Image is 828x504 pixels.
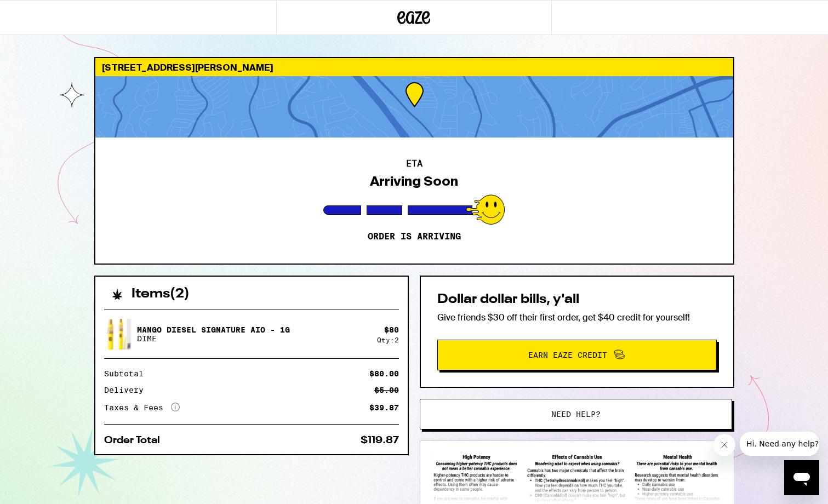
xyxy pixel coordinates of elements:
[104,370,151,377] div: Subtotal
[132,288,190,301] h2: Items ( 2 )
[431,452,723,503] img: SB 540 Brochure preview
[137,334,290,343] p: DIME
[361,436,399,445] div: $119.87
[420,399,732,429] button: Need help?
[137,325,290,334] p: Mango Diesel Signature AIO - 1g
[369,404,399,411] div: $39.87
[104,386,151,394] div: Delivery
[104,436,168,445] div: Order Total
[104,306,135,362] img: Mango Diesel Signature AIO - 1g
[437,312,717,323] p: Give friends $30 off their first order, get $40 credit for yourself!
[528,351,607,359] span: Earn Eaze Credit
[95,58,733,76] div: [STREET_ADDRESS][PERSON_NAME]
[551,410,601,418] span: Need help?
[740,432,819,456] iframe: Message from company
[437,340,717,370] button: Earn Eaze Credit
[437,293,717,306] h2: Dollar dollar bills, y'all
[384,325,399,334] div: $ 80
[368,231,461,242] p: Order is arriving
[713,434,735,456] iframe: Close message
[406,159,422,168] h2: ETA
[369,370,399,377] div: $80.00
[370,174,458,189] div: Arriving Soon
[784,460,819,495] iframe: Button to launch messaging window
[377,336,399,343] div: Qty: 2
[374,386,399,394] div: $5.00
[104,403,180,413] div: Taxes & Fees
